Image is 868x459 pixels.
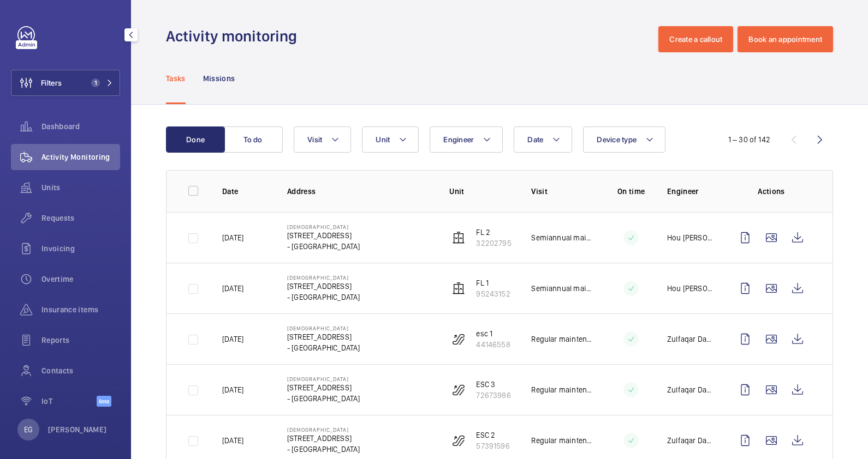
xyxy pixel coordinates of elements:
p: Unit [449,186,514,197]
button: Visit [294,126,351,153]
p: FL 2 [476,227,511,238]
p: 32202795 [476,238,511,249]
p: Hou [PERSON_NAME] [667,283,715,294]
span: Activity Monitoring [41,152,120,162]
p: - [GEOGRAPHIC_DATA] [287,393,360,404]
button: Filters1 [11,70,120,96]
p: [DATE] [222,334,243,345]
span: IoT [41,396,97,407]
p: Engineer [667,186,715,197]
p: Zulfaqar Danish [667,334,715,345]
button: Date [514,126,572,153]
span: 1 [91,78,100,87]
span: Engineer [443,135,474,144]
button: Create a callout [658,26,733,52]
img: escalator.svg [452,434,465,447]
p: [DEMOGRAPHIC_DATA] [287,274,360,281]
p: Regular maintenance [531,334,595,345]
p: [STREET_ADDRESS] [287,331,360,342]
p: - [GEOGRAPHIC_DATA] [287,444,360,455]
span: Invoicing [41,243,120,254]
p: Address [287,186,432,197]
p: Regular maintenance [531,435,595,446]
p: esc 1 [476,328,510,339]
button: Unit [362,126,419,153]
button: Engineer [430,126,503,153]
p: Zulfaqar Danish [667,384,715,395]
h1: Activity monitoring [166,26,304,46]
span: Insurance items [41,304,120,315]
p: Semiannual maintenance [531,232,595,243]
span: Unit [376,135,390,144]
p: Visit [531,186,595,197]
span: Overtime [41,274,120,285]
button: Device type [583,126,665,153]
p: [STREET_ADDRESS] [287,281,360,292]
p: ESC 2 [476,430,509,440]
span: Filters [41,77,62,88]
span: Requests [41,213,120,224]
p: ESC 3 [476,379,510,390]
p: [DEMOGRAPHIC_DATA] [287,325,360,331]
button: Book an appointment [738,26,833,52]
img: escalator.svg [452,383,465,396]
p: [STREET_ADDRESS] [287,382,360,393]
p: Actions [732,186,811,197]
p: 57391596 [476,440,509,451]
span: Device type [597,135,637,144]
span: Units [41,182,120,193]
p: 95243152 [476,288,510,299]
button: Done [166,126,225,153]
p: [STREET_ADDRESS] [287,230,360,241]
p: [DATE] [222,283,243,294]
p: - [GEOGRAPHIC_DATA] [287,342,360,353]
span: Reports [41,335,120,346]
p: Zulfaqar Danish [667,435,715,446]
p: [DEMOGRAPHIC_DATA] [287,376,360,382]
span: Beta [97,396,111,407]
p: 44146558 [476,339,510,350]
p: 72673986 [476,390,510,401]
span: Contacts [41,365,120,376]
span: Dashboard [41,121,120,132]
p: - [GEOGRAPHIC_DATA] [287,241,360,252]
p: [DATE] [222,435,243,446]
p: EG [24,424,33,435]
p: Semiannual maintenance [531,283,595,294]
p: On time [613,186,650,197]
button: To do [224,126,283,153]
p: [DATE] [222,232,243,243]
p: - [GEOGRAPHIC_DATA] [287,292,360,303]
p: [STREET_ADDRESS] [287,433,360,444]
p: FL 1 [476,277,510,288]
p: [PERSON_NAME] [48,424,107,435]
div: 1 – 30 of 142 [728,134,770,145]
img: elevator.svg [452,231,465,244]
p: [DATE] [222,384,243,395]
p: Regular maintenance [531,384,595,395]
p: [DEMOGRAPHIC_DATA] [287,224,360,230]
p: Hou [PERSON_NAME] [667,232,715,243]
p: Missions [203,73,235,84]
img: escalator.svg [452,333,465,346]
span: Date [527,135,543,144]
span: Visit [307,135,322,144]
p: [DEMOGRAPHIC_DATA] [287,426,360,433]
img: elevator.svg [452,282,465,295]
p: Date [222,186,270,197]
p: Tasks [166,73,186,84]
